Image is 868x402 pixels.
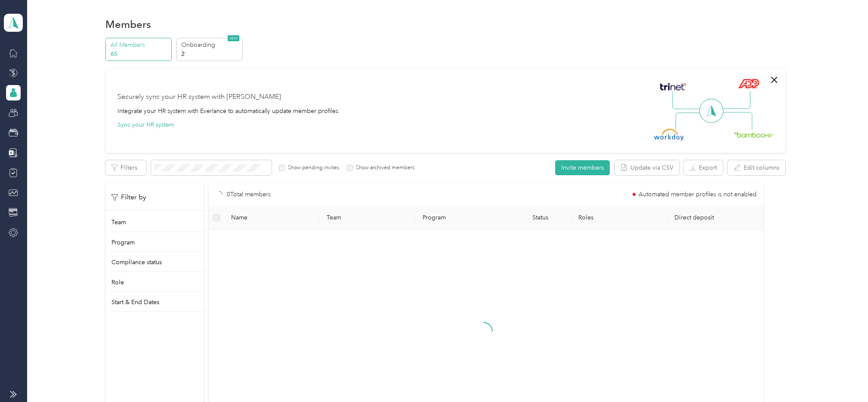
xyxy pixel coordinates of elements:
[672,91,702,110] img: Line Left Up
[227,190,271,199] p: 0 Total members
[111,218,126,227] p: Team
[675,112,705,130] img: Line Left Down
[285,164,339,172] label: Show pending invites
[111,40,169,49] p: All Members
[738,79,759,88] img: ADP
[571,206,667,230] th: Roles
[117,120,174,129] button: Sync your HR system
[111,298,159,307] p: Start & End Dates
[320,206,416,230] th: Team
[111,238,135,247] p: Program
[820,354,868,402] iframe: Everlance-gr Chat Button Frame
[639,192,757,198] span: Automated member profiles is not enabled
[658,81,688,93] img: Trinet
[684,160,723,175] button: Export
[111,49,169,58] p: 65
[224,206,320,230] th: Name
[654,129,684,141] img: Workday
[105,160,146,175] button: Filters
[728,160,785,175] button: Edit columns
[117,107,340,116] div: Integrate your HR system with Everlance to automatically update member profiles.
[231,214,313,221] span: Name
[416,206,509,230] th: Program
[722,112,752,131] img: Line Right Down
[181,40,240,49] p: Onboarding
[615,160,680,175] button: Update via CSV
[111,278,124,287] p: Role
[111,258,162,267] p: Compliance status
[228,35,239,41] span: NEW
[720,91,751,109] img: Line Right Up
[105,20,151,29] h1: Members
[353,164,414,172] label: Show archived members
[555,160,610,175] button: Invite members
[111,192,146,203] p: Filter by
[667,206,763,230] th: Direct deposit
[734,131,773,137] img: BambooHR
[117,92,281,102] div: Securely sync your HR system with [PERSON_NAME]
[510,206,572,230] th: Status
[181,49,240,58] p: 2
